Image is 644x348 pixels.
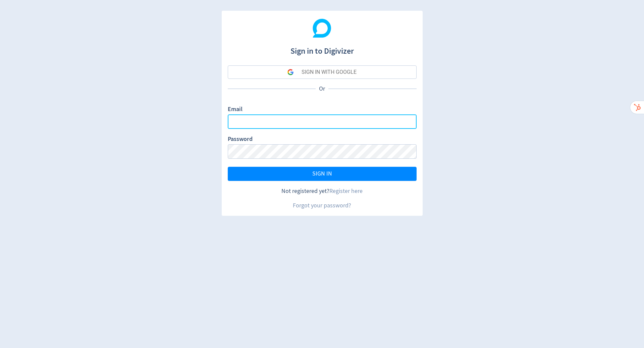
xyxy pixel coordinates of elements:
button: SIGN IN WITH GOOGLE [228,65,417,79]
a: Register here [329,187,363,195]
a: Forgot your password? [293,202,351,209]
span: SIGN IN [312,171,332,177]
div: SIGN IN WITH GOOGLE [302,65,357,79]
p: Or [316,85,328,93]
label: Email [228,105,243,114]
button: SIGN IN [228,167,417,181]
h1: Sign in to Digivizer [228,40,417,57]
label: Password [228,135,253,144]
img: Digivizer Logo [313,19,331,38]
div: Not registered yet? [228,187,417,195]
